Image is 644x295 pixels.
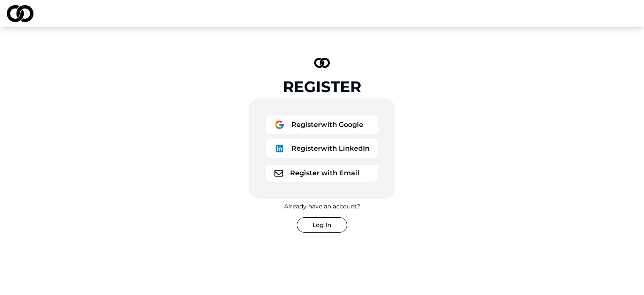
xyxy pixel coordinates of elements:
[297,217,347,233] button: Log In
[266,115,378,134] button: logoRegisterwith Google
[266,165,378,182] button: logoRegister with Email
[284,202,360,211] div: Already have an account?
[274,120,285,130] img: logo
[266,139,378,158] button: logoRegisterwith LinkedIn
[283,78,361,95] div: Register
[274,170,283,177] img: logo
[274,143,285,154] img: logo
[7,5,33,22] img: logo
[314,58,330,68] img: logo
